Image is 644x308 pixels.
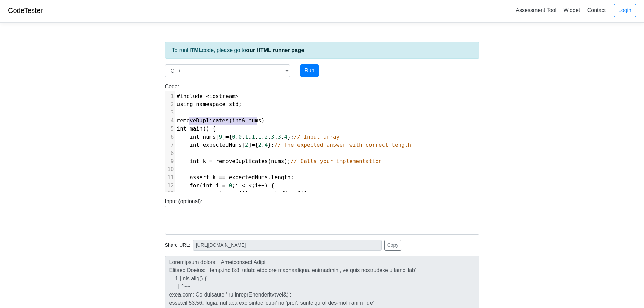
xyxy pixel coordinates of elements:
span: ; [177,101,242,108]
span: nums [225,190,239,197]
span: removeDuplicates [177,117,229,124]
span: & [242,117,245,124]
span: 3 [271,134,275,140]
span: 1 [245,134,248,140]
span: expectedNums [203,142,242,148]
span: k [203,158,206,164]
span: for [190,182,199,189]
span: main [190,125,203,132]
span: iostream [209,93,235,99]
span: 0 [232,134,235,140]
span: k [212,174,216,181]
span: 4 [284,134,288,140]
span: int [203,182,213,189]
span: < [242,182,245,189]
span: k [248,182,252,189]
span: std [229,101,239,108]
span: // Input array [294,134,339,140]
span: namespace [196,101,225,108]
span: [ ] { , }; [177,142,411,148]
span: ++ [258,182,264,189]
span: 0 [229,182,232,189]
div: 11 [165,173,175,182]
span: nums [203,134,216,140]
span: // The expected answer with correct length [275,142,411,148]
span: ( ; ; ) { [177,182,275,189]
div: To run code, please go to . [165,42,479,59]
span: removeDuplicates [216,158,268,164]
div: 9 [165,157,175,165]
button: Run [300,64,319,77]
span: expectedNums [229,174,268,181]
span: ( ); [177,158,382,164]
span: = [252,142,255,148]
span: == [248,190,255,197]
span: Share URL: [165,242,190,249]
span: int [190,142,199,148]
div: 4 [165,117,175,125]
span: int [232,117,242,124]
span: 3 [278,134,281,140]
a: Assessment Tool [513,5,559,16]
a: CodeTester [8,7,43,14]
span: = [222,182,225,189]
div: Code: [160,82,484,192]
span: () { [177,125,216,132]
span: i [235,182,239,189]
span: 2 [245,142,248,148]
a: our HTML runner page [246,47,304,53]
span: i [255,182,258,189]
input: No share available yet [193,240,382,251]
span: nums [271,158,284,164]
a: Widget [560,5,583,16]
button: Copy [384,240,402,251]
strong: HTML [187,47,202,53]
span: 2 [258,142,261,148]
span: int [190,158,199,164]
span: = [225,134,229,140]
div: Input (optional): [160,197,484,235]
span: [ ] { , , , , , , , , }; [177,134,340,140]
span: int [177,125,187,132]
span: i [216,182,219,189]
span: length [271,174,291,181]
span: 9 [219,134,222,140]
div: 12 [165,182,175,190]
div: 8 [165,149,175,157]
span: nums [248,117,261,124]
span: #include [177,93,203,99]
span: assert [203,190,222,197]
span: 4 [265,142,268,148]
div: 2 [165,100,175,109]
span: > [235,93,239,99]
span: [ ] [ ]; [177,190,310,197]
div: 5 [165,125,175,133]
div: 7 [165,141,175,149]
span: // Calls your implementation [291,158,382,164]
div: 3 [165,109,175,117]
div: 6 [165,133,175,141]
a: Login [614,4,636,17]
span: 1 [258,134,261,140]
span: 1 [252,134,255,140]
div: 1 [165,92,175,100]
span: == [219,174,225,181]
span: using [177,101,193,108]
div: 13 [165,190,175,198]
span: assert [190,174,209,181]
span: ( ) [177,117,265,124]
span: < [206,93,209,99]
span: int [190,134,199,140]
span: = [209,158,213,164]
span: expectedNums [258,190,297,197]
span: i [242,190,245,197]
span: i [301,190,304,197]
span: . ; [177,174,294,181]
a: Contact [585,5,609,16]
span: 2 [265,134,268,140]
span: 0 [239,134,242,140]
div: 10 [165,165,175,173]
